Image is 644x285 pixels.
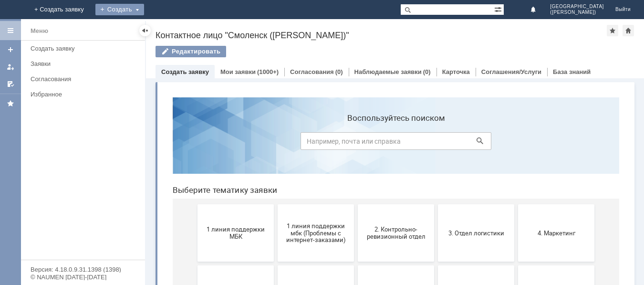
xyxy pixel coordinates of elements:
div: Согласования [31,75,139,83]
div: (0) [335,68,343,75]
span: 3. Отдел логистики [276,139,346,147]
button: 8. Отдел качества [273,176,349,233]
div: Версия: 4.18.0.9.31.1398 (1398) [31,266,135,273]
div: Создать заявку [31,45,139,52]
a: Создать заявку [27,41,143,56]
a: Мои согласования [3,76,18,92]
input: Например, почта или справка [135,42,326,60]
div: Добавить в избранное [607,25,618,36]
span: 8. Отдел качества [276,201,346,208]
a: Наблюдаемые заявки [354,68,422,75]
span: 1 линия поддержки мбк (Проблемы с интернет-заказами) [115,132,186,154]
a: Мои заявки [3,59,18,74]
div: (0) [423,68,431,75]
span: ([PERSON_NAME]) [550,10,604,15]
button: 7. Служба безопасности [193,176,269,233]
div: (1000+) [257,68,279,75]
a: Создать заявку [3,42,18,57]
a: Соглашения/Услуги [481,68,541,75]
a: База знаний [553,68,591,75]
button: 4. Маркетинг [353,115,429,172]
a: Заявки [27,56,143,71]
button: 1 линия поддержки МБК [32,115,109,172]
div: Сделать домашней страницей [623,25,634,36]
span: 7. Служба безопасности [196,201,266,208]
button: 1 линия поддержки мбк (Проблемы с интернет-заказами) [113,115,189,172]
a: Создать заявку [161,68,209,75]
header: Выберите тематику заявки [8,95,454,105]
div: Заявки [31,60,139,67]
span: Финансовый отдел [356,262,426,269]
a: Согласования [27,72,143,86]
button: 9. Отдел-ИТ (Для МБК и Пекарни) [353,176,429,233]
span: 1 линия поддержки МБК [35,136,106,150]
div: Создать [95,4,144,15]
a: Карточка [442,68,470,75]
a: Согласования [290,68,334,75]
a: Мои заявки [220,68,256,75]
div: Скрыть меню [139,25,151,36]
button: 5. Административно-хозяйственный отдел [32,176,109,233]
span: Бухгалтерия (для мбк) [35,262,106,269]
span: 9. Отдел-ИТ (Для МБК и Пекарни) [356,197,426,211]
span: 6. Закупки [115,201,186,208]
div: Избранное [31,91,129,98]
span: Отдел-ИТ (Офис) [276,262,346,269]
div: Меню [31,25,48,37]
span: [GEOGRAPHIC_DATA] [550,4,604,10]
button: 6. Закупки [113,176,189,233]
div: © NAUMEN [DATE]-[DATE] [31,274,135,280]
label: Воспользуйтесь поиском [135,23,326,33]
span: 2. Контрольно-ревизионный отдел [196,136,266,150]
span: Отдел ИТ (1С) [115,262,186,269]
span: 5. Административно-хозяйственный отдел [35,197,106,211]
div: Контактное лицо "Смоленск ([PERSON_NAME])" [156,31,607,40]
span: Расширенный поиск [494,4,504,13]
button: 3. Отдел логистики [273,115,349,172]
button: 2. Контрольно-ревизионный отдел [193,115,269,172]
span: 4. Маркетинг [356,139,426,147]
span: Отдел-ИТ (Битрикс24 и CRM) [196,258,266,273]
